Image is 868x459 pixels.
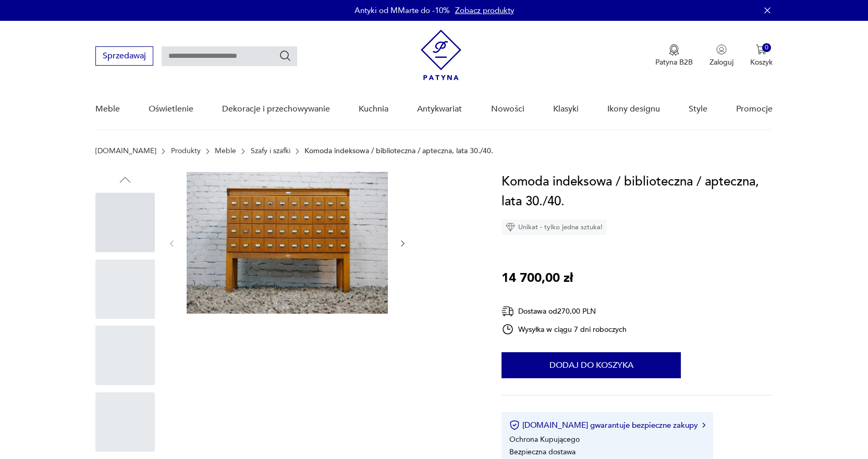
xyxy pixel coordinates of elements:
[502,219,607,235] div: Unikat - tylko jedna sztuka!
[95,46,153,66] button: Sprzedawaj
[95,53,153,60] a: Sprzedawaj
[502,323,627,336] div: Wysyłka w ciągu 7 dni roboczych
[304,147,493,155] p: Komoda indeksowa / biblioteczna / apteczna, lata 30./40.
[655,57,693,67] p: Patyna B2B
[222,89,330,129] a: Dekoracje i przechowywanie
[509,420,520,430] img: Ikona certyfikatu
[716,44,727,55] img: Ikonka użytkownika
[710,44,733,67] button: Zaloguj
[509,420,705,430] button: [DOMAIN_NAME] gwarantuje bezpieczne zakupy
[502,268,573,288] p: 14 700,00 zł
[509,447,576,457] li: Bezpieczna dostawa
[502,172,772,212] h1: Komoda indeksowa / biblioteczna / apteczna, lata 30./40.
[279,49,291,62] button: Szukaj
[655,44,693,67] button: Patyna B2B
[756,44,766,55] img: Ikona koszyka
[655,44,693,67] a: Ikona medaluPatyna B2B
[417,89,462,129] a: Antykwariat
[607,89,660,129] a: Ikony designu
[750,57,773,67] p: Koszyk
[502,305,514,318] img: Ikona dostawy
[669,44,679,56] img: Ikona medalu
[95,147,156,155] a: [DOMAIN_NAME]
[215,147,236,155] a: Meble
[750,44,773,67] button: 0Koszyk
[95,89,120,129] a: Meble
[421,30,461,80] img: Patyna - sklep z meblami i dekoracjami vintage
[509,435,580,444] li: Ochrona Kupującego
[710,57,733,67] p: Zaloguj
[359,89,388,129] a: Kuchnia
[689,89,707,129] a: Style
[187,172,388,314] img: Zdjęcie produktu Komoda indeksowa / biblioteczna / apteczna, lata 30./40.
[553,89,579,129] a: Klasyki
[171,147,201,155] a: Produkty
[455,5,514,16] a: Zobacz produkty
[502,352,681,378] button: Dodaj do koszyka
[149,89,193,129] a: Oświetlenie
[491,89,524,129] a: Nowości
[736,89,773,129] a: Promocje
[762,43,771,52] div: 0
[354,5,450,16] p: Antyki od MMarte do -10%
[702,423,705,428] img: Ikona strzałki w prawo
[502,305,627,318] div: Dostawa od 270,00 PLN
[506,222,515,232] img: Ikona diamentu
[251,147,290,155] a: Szafy i szafki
